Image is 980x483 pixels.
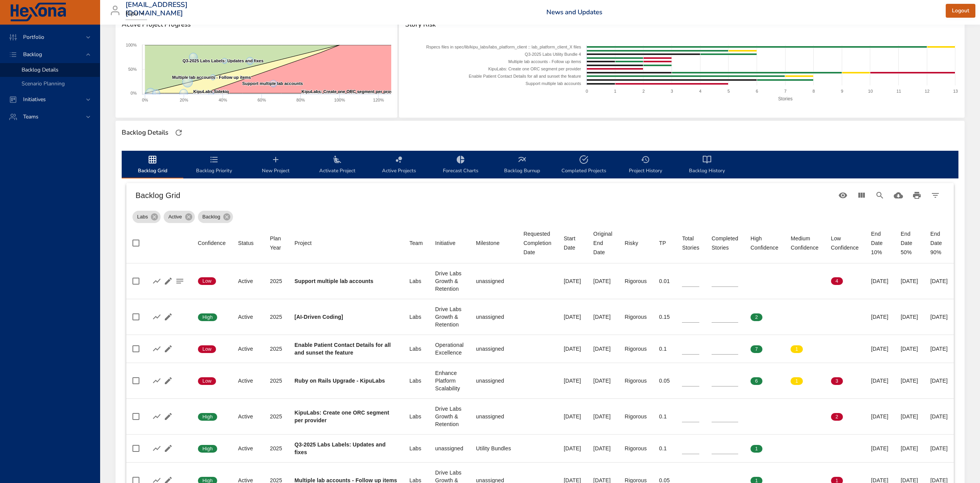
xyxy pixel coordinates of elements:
[831,278,843,285] span: 4
[22,66,59,73] span: Backlog Details
[180,98,188,102] text: 20%
[952,6,969,16] span: Logout
[889,186,908,205] button: Download CSV
[930,277,948,285] div: [DATE]
[831,234,859,252] div: Low Confidence
[198,238,226,248] div: Sort
[126,43,137,47] text: 100%
[164,211,194,223] div: Active
[270,377,282,385] div: 2025
[659,238,666,248] div: Sort
[405,21,958,28] span: Story Risk
[409,377,423,385] div: Labs
[173,127,184,138] button: Refresh Page
[193,89,229,94] text: KipuLabs Sidekiq
[126,155,179,175] span: Backlog Grid
[22,80,65,87] span: Scenario Planning
[791,234,818,252] div: Medium Confidence
[435,369,464,392] div: Enhance Platform Scalability
[17,33,50,41] span: Portfolio
[625,238,647,248] span: Risky
[930,313,948,321] div: [DATE]
[750,234,778,252] div: High Confidence
[750,378,762,385] span: 6
[750,346,762,353] span: 7
[426,45,581,49] text: Rspecs files in spec/lib/kipu_labs/labs_platform_client :: lab_platform_client_X files
[270,445,282,452] div: 2025
[302,89,400,94] text: KipuLabs: Create one ORC segment per provider
[131,91,137,95] text: 0%
[681,155,733,175] span: Backlog History
[564,445,581,452] div: [DATE]
[871,377,888,385] div: [DATE]
[564,277,581,285] div: [DATE]
[409,413,423,420] div: Labs
[896,89,901,93] text: 11
[750,234,778,252] div: Sort
[778,96,792,102] text: Stories
[756,89,758,93] text: 6
[270,413,282,420] div: 2025
[750,278,762,285] span: 0
[142,98,148,102] text: 0%
[946,4,975,18] button: Logout
[295,342,391,356] b: Enable Patient Contact Details for all and sunset the feature
[435,238,456,248] div: Initiative
[198,413,218,420] span: High
[614,89,616,93] text: 1
[409,277,423,285] div: Labs
[409,238,423,248] span: Team
[151,343,162,355] button: Show Burnup
[831,314,843,321] span: 0
[586,89,588,93] text: 0
[871,413,888,420] div: [DATE]
[871,313,888,321] div: [DATE]
[625,377,647,385] div: Rigorous
[198,213,225,221] span: Backlog
[174,275,186,287] button: Project Notes
[496,155,548,175] span: Backlog Burnup
[682,234,699,252] div: Sort
[198,238,226,248] div: Confidence
[132,213,152,221] span: Labs
[593,229,612,257] span: Original End Date
[871,277,888,285] div: [DATE]
[930,229,948,257] div: End Date 90%
[834,186,852,205] button: Standard Views
[625,238,638,248] div: Risky
[908,186,926,205] button: Print
[868,89,873,93] text: 10
[476,277,511,285] div: unassigned
[434,155,487,175] span: Forecast Charts
[926,186,945,205] button: Filter Table
[295,378,385,384] b: Ruby on Rails Upgrade - KipuLabs
[295,278,374,284] b: Support multiple lab accounts
[198,314,218,321] span: High
[727,89,730,93] text: 5
[373,98,384,102] text: 120%
[901,377,918,385] div: [DATE]
[699,89,702,93] text: 4
[162,411,174,422] button: Edit Project Details
[659,345,670,353] div: 0.1
[238,313,258,321] div: Active
[812,89,815,93] text: 8
[593,313,612,321] div: [DATE]
[295,238,312,248] div: Project
[270,234,282,252] div: Plan Year
[831,413,843,420] span: 2
[791,445,802,452] span: 0
[334,98,345,102] text: 100%
[564,313,581,321] div: [DATE]
[128,67,137,72] text: 50%
[871,229,888,257] div: End Date 10%
[593,445,612,452] div: [DATE]
[476,238,511,248] span: Milestone
[682,234,699,252] div: Total Stories
[750,413,762,420] span: 0
[525,52,581,57] text: Q3-2025 Labs Utility Bundle 4
[712,234,738,252] div: Completed Stories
